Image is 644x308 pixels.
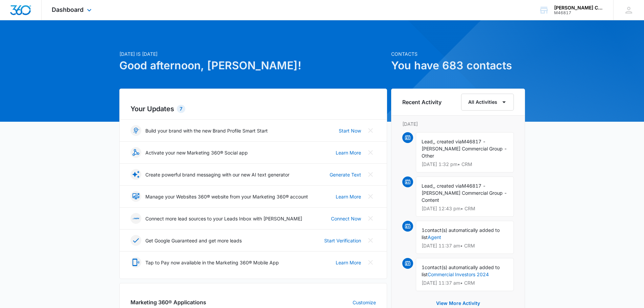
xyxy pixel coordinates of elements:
[391,50,525,57] p: Contacts
[554,10,603,15] div: account id
[330,171,361,178] a: Generate Text
[336,259,361,266] a: Learn More
[365,147,376,158] button: Close
[145,193,308,200] p: Manage your Websites 360® website from your Marketing 360® account
[422,139,507,159] span: M46817 - [PERSON_NAME] Commercial Group - Other
[339,127,361,134] a: Start Now
[402,98,442,106] h6: Recent Activity
[52,6,84,13] span: Dashboard
[145,237,242,244] p: Get Google Guaranteed and get more leads
[434,139,462,144] span: , created via
[130,104,376,114] h2: Your Updates
[422,206,508,211] p: [DATE] 12:43 pm • CRM
[422,264,425,270] span: 1
[177,105,185,113] div: 7
[422,227,425,233] span: 1
[365,213,376,224] button: Close
[422,183,434,189] span: Lead,
[145,149,248,156] p: Activate your new Marketing 360® Social app
[422,139,434,144] span: Lead,
[365,257,376,268] button: Close
[554,5,603,10] div: account name
[119,50,387,57] p: [DATE] is [DATE]
[336,149,361,156] a: Learn More
[391,57,525,74] h1: You have 683 contacts
[365,169,376,180] button: Close
[145,215,302,222] p: Connect more lead sources to your Leads Inbox with [PERSON_NAME]
[402,120,514,127] p: [DATE]
[145,259,279,266] p: Tap to Pay now available in the Marketing 360® Mobile App
[428,271,489,277] a: Commercial Investors 2024
[422,162,508,167] p: [DATE] 1:32 pm • CRM
[365,235,376,246] button: Close
[422,183,507,203] span: M46817 - [PERSON_NAME] Commercial Group - Content
[461,94,514,111] button: All Activities
[422,227,500,240] span: contact(s) automatically added to list
[422,243,508,248] p: [DATE] 11:37 am • CRM
[145,127,268,134] p: Build your brand with the new Brand Profile Smart Start
[324,237,361,244] a: Start Verification
[353,299,376,306] a: Customize
[434,183,462,189] span: , created via
[336,193,361,200] a: Learn More
[422,281,508,285] p: [DATE] 11:37 am • CRM
[422,264,500,277] span: contact(s) automatically added to list
[365,125,376,136] button: Close
[130,298,206,306] h2: Marketing 360® Applications
[428,234,441,240] a: Agent
[365,191,376,202] button: Close
[331,215,361,222] a: Connect Now
[145,171,289,178] p: Create powerful brand messaging with our new AI text generator
[119,57,387,74] h1: Good afternoon, [PERSON_NAME]!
